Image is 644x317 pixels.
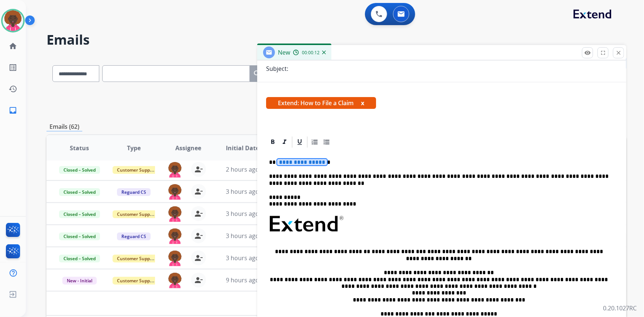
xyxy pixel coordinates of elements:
[70,144,89,152] span: Status
[113,166,161,174] span: Customer Support
[267,137,278,148] div: Bold
[309,137,320,148] div: Ordered List
[615,49,622,56] mat-icon: close
[194,276,203,285] mat-icon: person_remove
[226,187,259,196] span: 3 hours ago
[266,64,288,73] p: Subject:
[226,232,259,240] span: 3 hours ago
[59,188,100,196] span: Closed – Solved
[168,206,182,222] img: agent-avatar
[194,165,203,174] mat-icon: person_remove
[113,210,161,218] span: Customer Support
[279,137,290,148] div: Italic
[321,137,332,148] div: Bullet List
[59,166,100,174] span: Closed – Solved
[127,144,141,152] span: Type
[3,10,23,31] img: avatar
[59,210,100,218] span: Closed – Solved
[117,188,151,196] span: Reguard CS
[226,210,259,218] span: 3 hours ago
[294,137,305,148] div: Underline
[8,106,17,115] mat-icon: inbox
[302,50,320,56] span: 00:00:12
[194,254,203,262] mat-icon: person_remove
[278,48,290,56] span: New
[47,32,626,47] h2: Emails
[603,304,637,313] p: 0.20.1027RC
[8,85,17,93] mat-icon: history
[168,228,182,244] img: agent-avatar
[600,49,606,56] mat-icon: fullscreen
[117,232,151,240] span: Reguard CS
[47,122,82,131] p: Emails (62)
[226,276,259,284] span: 9 hours ago
[62,277,97,285] span: New - Initial
[59,255,100,262] span: Closed – Solved
[253,69,262,78] mat-icon: search
[175,144,201,152] span: Assignee
[194,187,203,196] mat-icon: person_remove
[226,165,259,173] span: 2 hours ago
[113,277,161,285] span: Customer Support
[168,251,182,266] img: agent-avatar
[168,273,182,288] img: agent-avatar
[194,209,203,218] mat-icon: person_remove
[361,99,364,107] button: x
[194,231,203,240] mat-icon: person_remove
[168,162,182,178] img: agent-avatar
[584,49,591,56] mat-icon: remove_red_eye
[59,232,100,240] span: Closed – Solved
[226,254,259,262] span: 3 hours ago
[8,63,17,72] mat-icon: list_alt
[226,144,259,152] span: Initial Date
[168,184,182,200] img: agent-avatar
[113,255,161,262] span: Customer Support
[266,97,376,109] span: Extend: How to File a Claim
[8,42,17,51] mat-icon: home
